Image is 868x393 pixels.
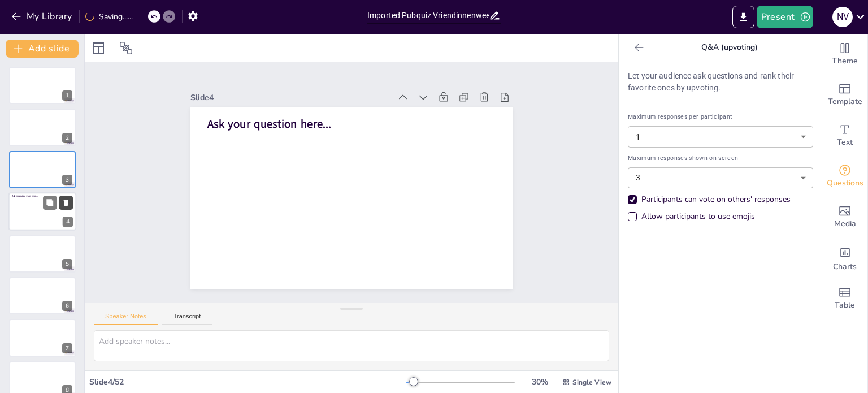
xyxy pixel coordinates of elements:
[85,11,133,22] div: Saving......
[837,136,853,149] span: Text
[827,177,863,189] span: Questions
[822,156,867,197] div: Get real-time input from your audience
[628,126,813,147] div: 1
[9,151,76,188] div: 3
[832,55,858,67] span: Theme
[628,167,813,188] div: 3
[822,237,867,278] div: Add charts and graphs
[62,175,72,185] div: 3
[648,34,811,61] p: Q&A (upvoting)
[9,277,76,314] div: 6
[832,7,853,27] div: N V
[9,319,76,356] div: 7
[367,7,489,24] input: Insert title
[757,6,813,28] button: Present
[628,112,813,122] span: Maximum responses per participant
[8,7,77,25] button: My Library
[628,194,813,205] div: Participants can vote on others' responses
[9,67,76,104] div: 1
[822,115,867,156] div: Add text boxes
[8,192,76,231] div: 4
[12,195,38,198] span: Ask your question here...
[828,96,862,108] span: Template
[822,278,867,319] div: Add a table
[62,133,72,143] div: 2
[43,196,57,210] button: Duplicate Slide
[628,70,813,94] p: Let your audience ask questions and rank their favorite ones by upvoting.
[822,75,867,115] div: Add ready made slides
[94,313,158,325] button: Speaker Notes
[526,377,553,387] div: 30 %
[822,197,867,237] div: Add images, graphics, shapes or video
[119,41,133,55] span: Position
[6,40,79,58] button: Add slide
[63,217,73,227] div: 4
[834,218,856,230] span: Media
[162,313,212,325] button: Transcript
[832,6,853,28] button: N V
[833,261,857,273] span: Charts
[62,259,72,269] div: 5
[572,378,611,387] span: Single View
[89,377,406,387] div: Slide 4 / 52
[62,343,72,353] div: 7
[336,236,451,312] span: Ask your question here...
[59,196,73,210] button: Delete Slide
[822,34,867,75] div: Change the overall theme
[628,153,813,163] span: Maximum responses shown on screen
[641,211,755,222] div: Allow participants to use emojis
[641,194,791,205] div: Participants can vote on others' responses
[732,6,754,28] button: Export to PowerPoint
[89,39,107,57] div: Layout
[62,90,72,101] div: 1
[835,299,855,312] span: Table
[628,211,755,222] div: Allow participants to use emojis
[9,109,76,146] div: 2
[62,301,72,311] div: 6
[272,232,452,342] div: Slide 4
[9,235,76,273] div: 5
